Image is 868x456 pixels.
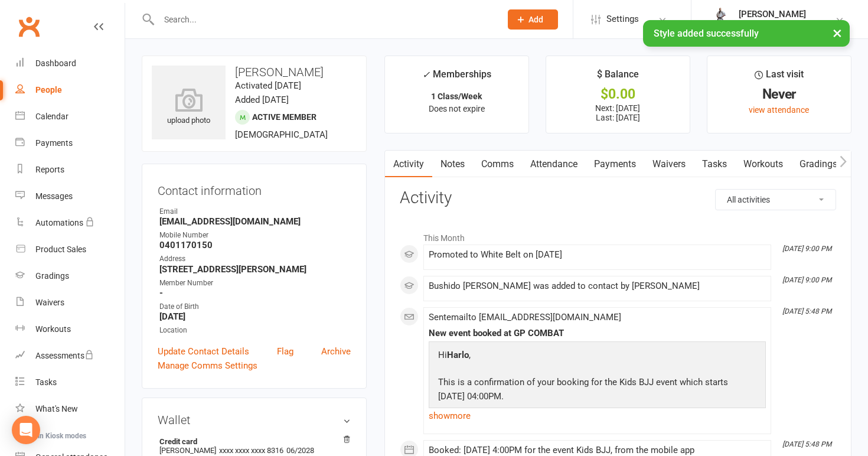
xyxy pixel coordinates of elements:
a: Notes [432,151,473,178]
div: People [35,85,62,95]
a: Flag [277,344,293,359]
a: Workouts [735,151,791,178]
p: Hi , [435,348,759,365]
div: Messages [35,191,73,201]
strong: Credit card [159,437,345,446]
div: $0.00 [557,88,679,100]
div: Bushido [PERSON_NAME] was added to contact by [PERSON_NAME] [429,281,766,291]
a: Manage Comms Settings [158,359,257,373]
h3: Activity [400,189,836,207]
strong: [EMAIL_ADDRESS][DOMAIN_NAME] [159,216,351,227]
a: Assessments [15,343,125,369]
div: Last visit [755,67,804,88]
span: Settings [606,6,639,32]
div: Email [159,206,351,217]
a: Reports [15,157,125,183]
a: Automations [15,210,125,236]
span: 06/2028 [286,446,314,455]
a: Gradings [15,263,125,289]
div: Automations [35,218,83,227]
span: Add [528,15,543,24]
time: Added [DATE] [235,95,289,105]
div: Payments [35,138,73,148]
i: [DATE] 9:00 PM [782,276,831,284]
span: [DEMOGRAPHIC_DATA] [235,129,328,140]
div: Waivers [35,298,64,307]
a: Product Sales [15,236,125,263]
div: upload photo [152,88,226,127]
span: Sent email to [EMAIL_ADDRESS][DOMAIN_NAME] [429,312,621,323]
div: Product Sales [35,245,86,254]
a: Tasks [694,151,735,178]
p: Next: [DATE] Last: [DATE] [557,103,679,122]
a: Payments [586,151,644,178]
a: Calendar [15,103,125,130]
a: Waivers [644,151,694,178]
a: Tasks [15,369,125,396]
div: Member Number [159,278,351,289]
i: [DATE] 5:48 PM [782,440,831,448]
a: view attendance [749,105,809,115]
div: [PERSON_NAME] [739,9,806,19]
time: Activated [DATE] [235,80,301,91]
div: Style added successfully [643,20,850,47]
div: GP COMBAT [739,19,806,30]
li: This Month [400,226,836,245]
input: Search... [155,11,492,28]
a: Clubworx [14,12,44,41]
div: Open Intercom Messenger [12,416,40,444]
button: × [827,20,848,45]
a: Activity [385,151,432,178]
strong: Harlo [447,350,469,360]
strong: [DATE] [159,311,351,322]
a: Archive [321,344,351,359]
i: ✓ [422,69,430,80]
div: Memberships [422,67,491,89]
h3: Wallet [158,413,351,426]
div: Reports [35,165,64,174]
div: $ Balance [597,67,639,88]
h3: Contact information [158,180,351,197]
div: Dashboard [35,58,76,68]
a: show more [429,408,766,424]
a: Workouts [15,316,125,343]
i: [DATE] 9:00 PM [782,245,831,253]
a: Waivers [15,289,125,316]
div: Booked: [DATE] 4:00PM for the event Kids BJJ, from the mobile app [429,445,766,455]
strong: - [159,288,351,298]
strong: 0401170150 [159,240,351,250]
a: Update Contact Details [158,344,249,359]
div: Gradings [35,271,69,281]
div: Mobile Number [159,230,351,241]
div: Promoted to White Belt on [DATE] [429,250,766,260]
div: Never [718,88,840,100]
p: This is a confirmation of your booking for the Kids BJJ event which starts [DATE] 04:00PM. [435,375,759,406]
a: Attendance [522,151,586,178]
a: Dashboard [15,50,125,77]
div: Address [159,253,351,265]
i: [DATE] 5:48 PM [782,307,831,315]
div: What's New [35,404,78,413]
div: Location [159,325,351,336]
span: Does not expire [429,104,485,113]
div: Workouts [35,324,71,334]
strong: [STREET_ADDRESS][PERSON_NAME] [159,264,351,275]
a: Payments [15,130,125,157]
h3: [PERSON_NAME] [152,66,357,79]
strong: 1 Class/Week [431,92,482,101]
a: Comms [473,151,522,178]
div: New event booked at GP COMBAT [429,328,766,338]
div: Calendar [35,112,68,121]
button: Add [508,9,558,30]
span: Active member [252,112,316,122]
span: xxxx xxxx xxxx 8316 [219,446,283,455]
div: Assessments [35,351,94,360]
div: Tasks [35,377,57,387]
a: Messages [15,183,125,210]
a: People [15,77,125,103]
img: thumb_image1750126119.png [709,8,733,31]
a: What's New [15,396,125,422]
div: Date of Birth [159,301,351,312]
